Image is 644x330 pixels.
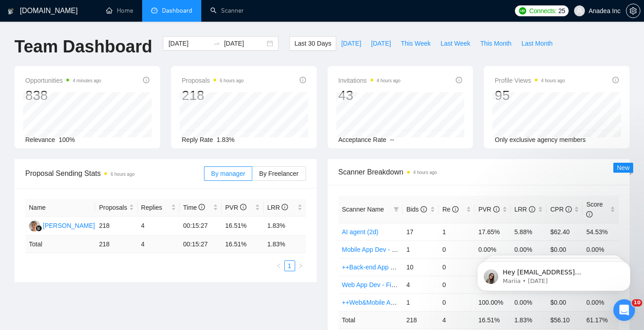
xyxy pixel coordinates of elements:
span: filter [394,207,399,212]
span: info-circle [143,77,149,83]
td: 00:15:27 [180,236,222,253]
span: dashboard [151,7,158,14]
td: 218 [403,311,439,329]
td: 0 [439,293,475,311]
td: 1 [439,223,475,240]
span: right [298,263,303,269]
li: Previous Page [273,260,284,271]
time: 4 minutes ago [73,78,101,83]
time: 4 hours ago [413,170,437,175]
button: setting [626,4,640,18]
span: setting [626,7,640,14]
td: $0.00 [547,240,583,258]
span: filter [392,203,401,216]
a: AI agent (2d) [342,228,379,236]
time: 4 hours ago [541,78,565,83]
li: Next Page [295,260,306,271]
th: Name [25,199,95,217]
img: JS [29,220,40,231]
span: Proposals [99,203,127,212]
iframe: Intercom live chat [613,299,635,321]
span: 10 [632,299,642,306]
a: setting [626,7,640,14]
span: info-circle [612,77,619,83]
td: 17.65% [475,223,511,240]
img: gigradar-bm.png [36,225,42,231]
td: 0.00% [583,240,619,258]
time: 6 hours ago [111,172,134,177]
span: 100% [59,136,75,143]
span: PVR [225,204,246,211]
td: 16.51% [222,217,264,236]
span: info-circle [452,206,459,212]
span: Profile Views [495,75,565,86]
span: This Month [480,38,511,48]
span: Only exclusive agency members [495,136,586,143]
span: By Freelancer [259,170,298,177]
div: 43 [338,87,401,104]
td: 1.83 % [511,311,547,329]
span: Score [586,201,603,218]
td: 0 [439,240,475,258]
span: left [276,263,282,269]
span: Invitations [338,75,401,86]
td: 4 [138,217,180,236]
span: Acceptance Rate [338,136,387,143]
span: info-circle [421,206,427,212]
td: 1.83 % [264,236,306,253]
th: Proposals [95,199,137,217]
span: Scanner Name [342,206,384,213]
td: 4 [439,311,475,329]
button: This Month [475,36,516,51]
span: info-circle [493,206,500,212]
td: Total [338,311,403,329]
span: New [617,164,630,171]
span: LRR [267,204,288,211]
a: ++Web&Mobile App Dev - GENERAL [342,299,447,306]
span: [DATE] [341,38,361,48]
img: upwork-logo.png [519,7,526,14]
span: info-circle [529,206,535,212]
div: 95 [495,87,565,104]
span: Replies [141,203,169,212]
td: 4 [403,276,439,293]
a: searchScanner [210,7,244,14]
span: LRR [514,206,535,213]
span: user [576,8,583,14]
button: [DATE] [336,36,366,51]
time: 4 hours ago [377,78,401,83]
a: JS[PERSON_NAME] [29,222,95,229]
span: info-circle [282,204,288,210]
span: info-circle [240,204,246,210]
td: 10 [403,258,439,276]
td: 1 [403,293,439,311]
td: 00:15:27 [180,217,222,236]
div: 218 [182,87,244,104]
span: to [213,40,220,47]
td: 61.17 % [583,311,619,329]
span: PVR [478,206,500,213]
span: Proposals [182,75,244,86]
span: Time [183,204,205,211]
span: Last Week [440,38,470,48]
span: Proposal Sending Stats [25,168,204,179]
span: Re [442,206,459,213]
td: $62.40 [547,223,583,240]
th: Replies [138,199,180,217]
span: info-circle [199,204,205,210]
td: 54.53% [583,223,619,240]
button: [DATE] [366,36,396,51]
td: Total [25,236,95,253]
span: 1.83% [217,136,235,143]
td: 16.51 % [475,311,511,329]
span: info-circle [456,77,462,83]
button: left [273,260,284,271]
h1: Team Dashboard [14,36,152,57]
td: 218 [95,236,137,253]
span: -- [390,136,394,143]
td: 4 [138,236,180,253]
li: 1 [284,260,295,271]
span: Relevance [25,136,55,143]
